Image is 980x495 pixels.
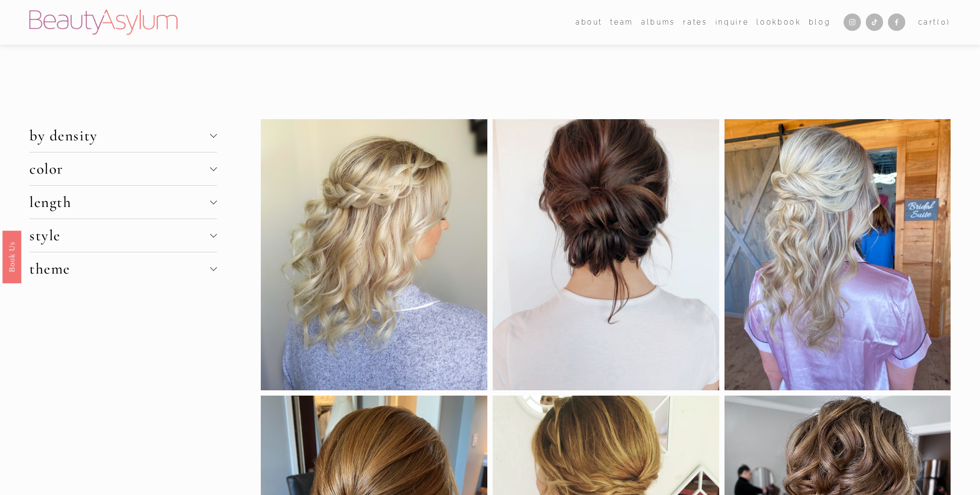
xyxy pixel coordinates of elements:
[576,15,603,29] a: folder dropdown
[610,15,633,29] a: folder dropdown
[715,15,749,29] a: Inquire
[610,16,633,28] span: team
[29,119,217,152] button: by density
[29,226,210,245] span: style
[29,160,210,178] span: color
[29,252,217,285] button: theme
[641,15,675,29] a: albums
[866,14,883,31] a: TikTok
[809,15,831,29] a: Blog
[937,18,951,26] span: ( )
[941,18,947,26] span: 0
[29,260,210,278] span: theme
[29,186,217,219] button: length
[29,10,177,35] img: Beauty Asylum | Bridal Hair &amp; Makeup Charlotte &amp; Atlanta
[918,16,951,28] a: 0 items in cart
[844,14,861,31] a: Instagram
[576,16,603,28] span: about
[888,14,905,31] a: Facebook
[29,193,210,211] span: length
[29,152,217,185] button: color
[683,15,707,29] a: Rates
[29,126,210,145] span: by density
[2,231,21,283] a: Book Us
[29,219,217,252] button: style
[756,15,801,29] a: Lookbook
